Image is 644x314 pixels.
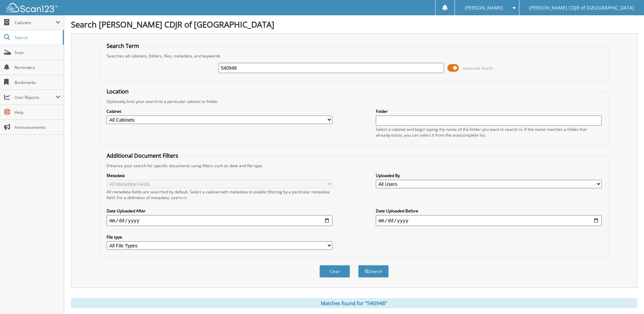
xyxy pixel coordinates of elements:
label: Metadata [107,173,332,178]
legend: Search Term [103,42,143,50]
img: scan123-logo-white.svg [7,3,58,12]
legend: Location [103,88,132,95]
span: Search [15,35,59,40]
div: Select a cabinet and begin typing the name of the folder you want to search in. If the name match... [376,126,602,138]
span: Bookmarks [15,80,60,85]
label: Uploaded By [376,173,602,178]
span: User Reports [15,94,56,100]
input: end [376,215,602,226]
label: Cabinet [107,108,332,114]
button: Search [358,265,389,278]
span: Cabinets [15,20,56,25]
div: Matches found for "540948" [71,298,637,308]
label: Date Uploaded Before [376,208,602,214]
a: here [178,195,187,200]
legend: Additional Document Filters [103,152,182,159]
span: Announcements [15,124,60,130]
span: [PERSON_NAME] CDJR of [GEOGRAPHIC_DATA] [529,6,634,10]
input: start [107,215,332,226]
button: Clear [319,265,350,278]
div: Enhance your search for specific documents using filters such as date and file type. [103,163,605,169]
span: Advanced Search [463,66,493,71]
div: Searches all cabinets, folders, files, metadata, and keywords [103,53,605,59]
span: Reminders [15,65,60,70]
label: Date Uploaded After [107,208,332,214]
h1: Search [PERSON_NAME] CDJR of [GEOGRAPHIC_DATA] [71,19,637,30]
span: Scan [15,50,60,55]
div: All metadata fields are searched by default. Select a cabinet with metadata to enable filtering b... [107,189,332,200]
div: Optionally limit your search to a particular cabinet or folder [103,99,605,104]
span: [PERSON_NAME] [465,6,503,10]
label: File type [107,234,332,240]
span: Help [15,109,60,115]
label: Folder [376,108,602,114]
